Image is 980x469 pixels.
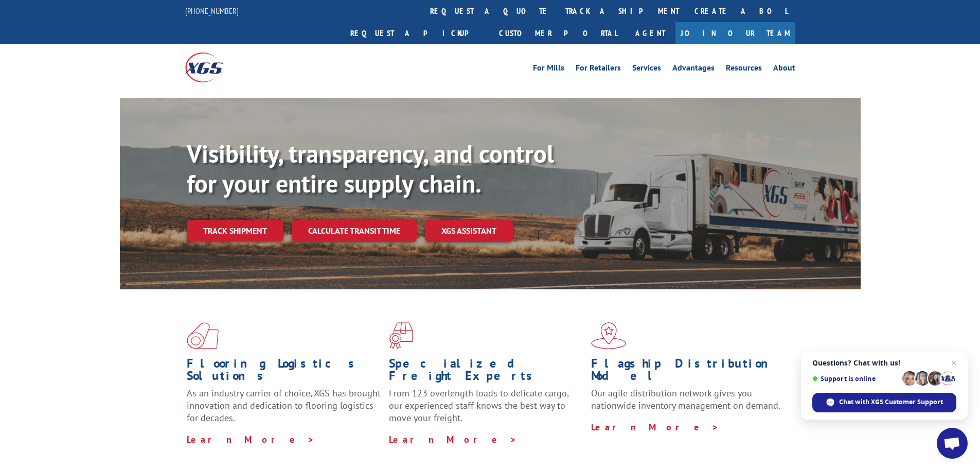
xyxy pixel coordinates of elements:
[675,22,795,44] a: Join Our Team
[591,322,627,349] img: xgs-icon-flagship-distribution-model-red
[812,359,956,367] span: Questions? Chat with us!
[812,375,899,383] span: Support is online
[389,322,413,349] img: xgs-icon-focused-on-flooring-red
[812,393,956,412] div: Chat with XGS Customer Support
[632,64,661,75] a: Services
[591,387,780,411] span: Our agile distribution network gives you nationwide inventory management on demand.
[187,357,381,387] h1: Flooring Logistics Solutions
[591,357,786,387] h1: Flagship Distribution Model
[187,322,219,349] img: xgs-icon-total-supply-chain-intelligence-red
[187,387,381,424] span: As an industry carrier of choice, XGS has brought innovation and dedication to flooring logistics...
[185,6,239,16] a: [PHONE_NUMBER]
[389,357,583,387] h1: Specialized Freight Experts
[625,22,675,44] a: Agent
[839,397,943,407] span: Chat with XGS Customer Support
[726,64,762,75] a: Resources
[948,357,960,369] span: Close chat
[292,220,417,242] a: Calculate transit time
[533,64,564,75] a: For Mills
[389,387,583,433] p: From 123 overlength loads to delicate cargo, our experienced staff knows the best way to move you...
[937,428,968,459] div: Open chat
[491,22,625,44] a: Customer Portal
[672,64,715,75] a: Advantages
[187,137,554,199] b: Visibility, transparency, and control for your entire supply chain.
[187,433,315,445] a: Learn More >
[576,64,621,75] a: For Retailers
[343,22,491,44] a: Request a pickup
[591,421,719,433] a: Learn More >
[389,433,517,445] a: Learn More >
[425,220,513,242] a: XGS ASSISTANT
[773,64,795,75] a: About
[187,220,283,241] a: Track shipment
